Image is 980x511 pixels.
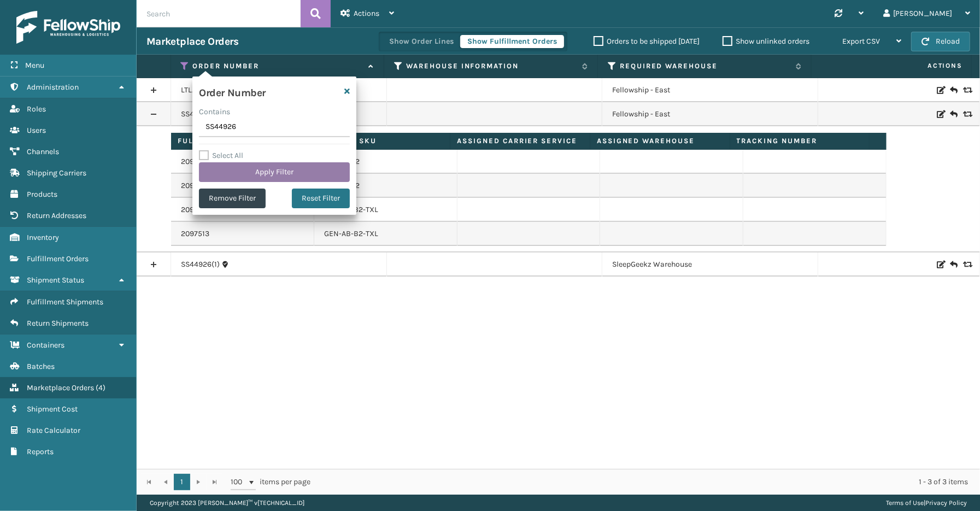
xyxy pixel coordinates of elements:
i: Edit [937,86,943,94]
label: Product SKU [318,136,444,146]
img: logo [16,11,120,44]
td: GEN-AB-B2-TXL [314,222,457,246]
div: 1 - 3 of 3 items [326,477,968,487]
label: Order Number [192,61,363,71]
button: Show Fulfillment Orders [460,35,564,48]
p: Copyright 2023 [PERSON_NAME]™ v [TECHNICAL_ID] [150,495,304,511]
span: Fulfillment Orders [27,254,89,263]
div: | [886,495,967,511]
i: Create Return Label [950,259,956,270]
a: 1 [174,474,190,490]
button: Reset Filter [292,189,350,208]
a: 2097512 [181,204,209,215]
span: ( 4 ) [96,383,105,392]
span: Shipment Cost [27,404,78,414]
span: Administration [27,83,79,92]
span: Containers [27,340,64,350]
label: Tracking Number [737,136,863,146]
span: Reports [27,447,54,456]
span: Actions [354,9,379,18]
i: Edit [937,261,943,268]
span: Actions [815,57,969,75]
button: Show Order Lines [382,35,461,48]
label: Warehouse Information [406,61,577,71]
a: 2097514 [181,180,209,191]
a: SS44926 [181,109,212,120]
td: SS14TXL-2 [314,174,457,198]
a: SS44926(1) [181,259,220,270]
span: Export CSV [842,37,880,46]
td: GEN-AB-B2-TXL [314,198,457,222]
i: Replace [963,261,970,268]
label: Orders to be shipped [DATE] [594,37,700,46]
span: Return Addresses [27,211,86,220]
i: Create Return Label [950,109,956,120]
a: Privacy Policy [925,499,967,507]
button: Remove Filter [199,189,266,208]
button: Reload [911,32,970,51]
td: SleepGeekz Warehouse [602,252,818,277]
span: Products [27,190,57,199]
span: Fulfillment Shipments [27,297,103,307]
a: 2097513 [181,228,209,239]
span: Rate Calculator [27,426,80,435]
i: Replace [963,86,970,94]
label: Select All [199,151,243,160]
i: Replace [963,110,970,118]
span: items per page [231,474,310,490]
label: Required Warehouse [620,61,790,71]
label: Assigned Carrier Service [457,136,583,146]
a: LTL.SS44926 [181,85,224,96]
label: Show unlinked orders [723,37,809,46]
span: Marketplace Orders [27,383,94,392]
span: Shipment Status [27,275,84,285]
label: Fulfillment Order ID [178,136,304,146]
input: Type the text you wish to filter on [199,118,350,137]
span: Channels [27,147,59,156]
span: Batches [27,362,55,371]
h4: Order Number [199,83,265,99]
td: SS14TXL-2 [314,150,457,174]
span: Return Shipments [27,319,89,328]
i: Edit [937,110,943,118]
label: Contains [199,106,230,118]
span: Users [27,126,46,135]
span: 100 [231,477,247,487]
span: Roles [27,104,46,114]
a: 2097515 [181,156,209,167]
span: Menu [25,61,44,70]
span: Inventory [27,233,59,242]
a: Terms of Use [886,499,924,507]
td: Fellowship - East [602,78,818,102]
h3: Marketplace Orders [146,35,238,48]
td: Fellowship - East [602,102,818,126]
label: Assigned Warehouse [597,136,723,146]
span: Shipping Carriers [27,168,86,178]
i: Create Return Label [950,85,956,96]
button: Apply Filter [199,162,350,182]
